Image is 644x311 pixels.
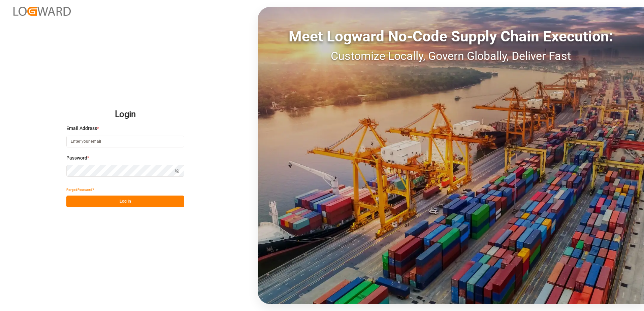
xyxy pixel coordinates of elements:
[66,136,184,147] input: Enter your email
[66,104,184,125] h2: Login
[258,25,644,47] div: Meet Logward No-Code Supply Chain Execution:
[66,196,184,207] button: Log In
[66,154,87,162] span: Password
[258,47,644,65] div: Customize Locally, Govern Globally, Deliver Fast
[13,7,71,16] img: Logward_new_orange.png
[66,184,94,196] button: Forgot Password?
[66,125,97,132] span: Email Address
